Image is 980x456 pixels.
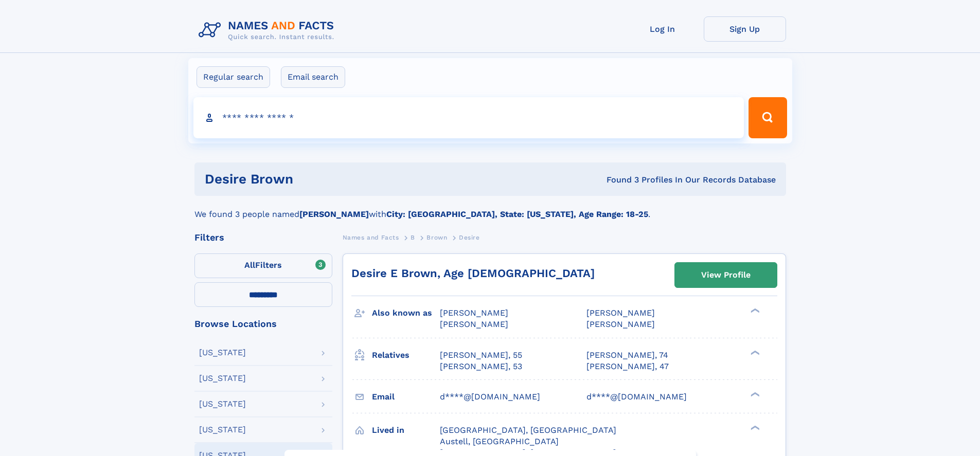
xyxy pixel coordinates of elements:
[199,374,246,382] div: [US_STATE]
[372,422,440,439] h3: Lived in
[426,234,447,241] span: Brown
[194,196,786,221] div: We found 3 people named with .
[372,388,440,406] h3: Email
[621,16,704,42] a: Log In
[586,350,668,361] a: [PERSON_NAME], 74
[194,319,332,329] div: Browse Locations
[426,231,447,244] a: Brown
[281,66,345,88] label: Email search
[299,209,369,219] b: [PERSON_NAME]
[197,66,270,88] label: Regular search
[199,400,246,408] div: [US_STATE]
[440,361,522,372] a: [PERSON_NAME], 53
[704,16,786,42] a: Sign Up
[372,346,440,364] h3: Relatives
[244,260,255,270] span: All
[440,319,508,329] span: [PERSON_NAME]
[194,233,332,242] div: Filters
[748,307,760,314] div: ❯
[411,234,415,241] span: B
[194,16,343,44] img: Logo Names and Facts
[450,174,776,186] div: Found 3 Profiles In Our Records Database
[194,253,332,278] label: Filters
[199,349,246,357] div: [US_STATE]
[440,308,508,318] span: [PERSON_NAME]
[205,173,450,186] h1: desire brown
[748,424,760,431] div: ❯
[372,304,440,322] h3: Also known as
[440,436,559,446] span: Austell, [GEOGRAPHIC_DATA]
[386,209,648,219] b: City: [GEOGRAPHIC_DATA], State: [US_STATE], Age Range: 18-25
[440,425,616,435] span: [GEOGRAPHIC_DATA], [GEOGRAPHIC_DATA]
[193,97,744,138] input: search input
[749,97,787,138] button: Search Button
[199,426,246,434] div: [US_STATE]
[411,231,415,244] a: B
[675,263,777,287] a: View Profile
[748,391,760,397] div: ❯
[440,350,522,361] a: [PERSON_NAME], 55
[586,361,669,372] a: [PERSON_NAME], 47
[459,234,480,241] span: Desire
[586,319,655,329] span: [PERSON_NAME]
[586,308,655,318] span: [PERSON_NAME]
[701,263,751,287] div: View Profile
[343,231,399,244] a: Names and Facts
[351,267,595,280] a: Desire E Brown, Age [DEMOGRAPHIC_DATA]
[748,349,760,356] div: ❯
